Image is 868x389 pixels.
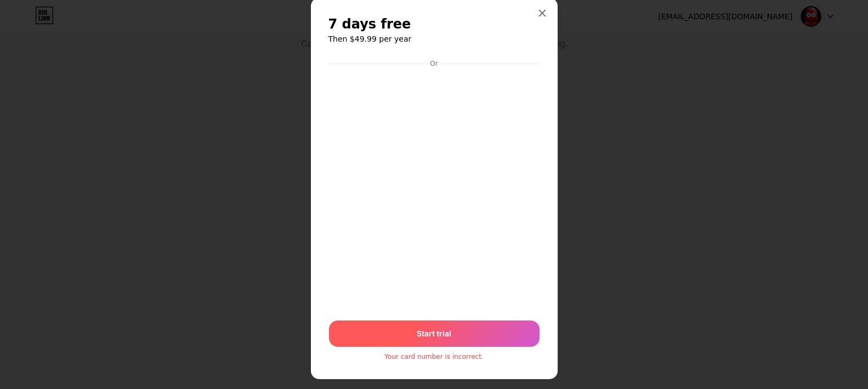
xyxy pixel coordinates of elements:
h6: Then $49.99 per year [328,33,540,44]
div: Your card number is incorrect. [384,352,483,361]
span: 7 days free [328,15,411,33]
span: Start trial [417,328,451,339]
iframe: Secure payment input frame [327,69,542,310]
div: Or [428,59,440,68]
